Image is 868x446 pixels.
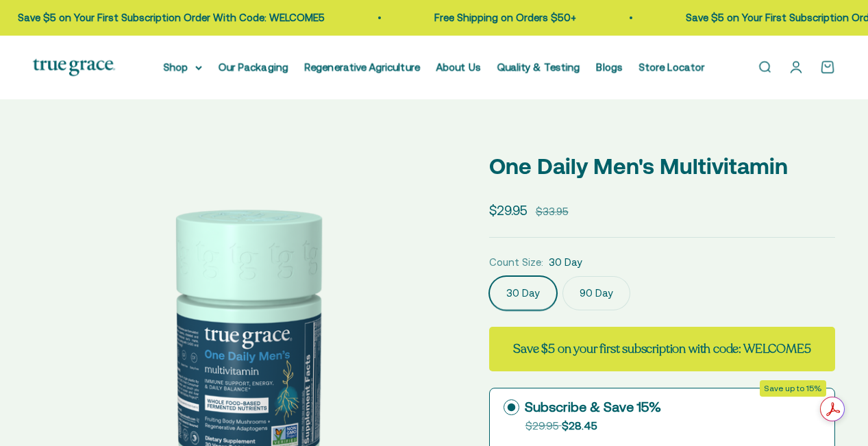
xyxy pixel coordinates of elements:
[513,340,810,357] strong: Save $5 on your first subscription with code: WELCOME5
[433,12,575,23] a: Free Shipping on Orders $50+
[489,149,835,184] p: One Daily Men's Multivitamin
[489,254,543,271] legend: Count Size:
[639,61,705,73] a: Store Locator
[489,200,528,221] sale-price: $29.95
[536,203,569,220] compare-at-price: $33.95
[436,61,481,73] a: About Us
[305,61,420,73] a: Regenerative Agriculture
[549,254,582,271] span: 30 Day
[219,61,288,73] a: Our Packaging
[497,61,580,73] a: Quality & Testing
[164,59,202,75] summary: Shop
[16,10,323,26] p: Save $5 on Your First Subscription Order With Code: WELCOME5
[597,61,623,73] a: Blogs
